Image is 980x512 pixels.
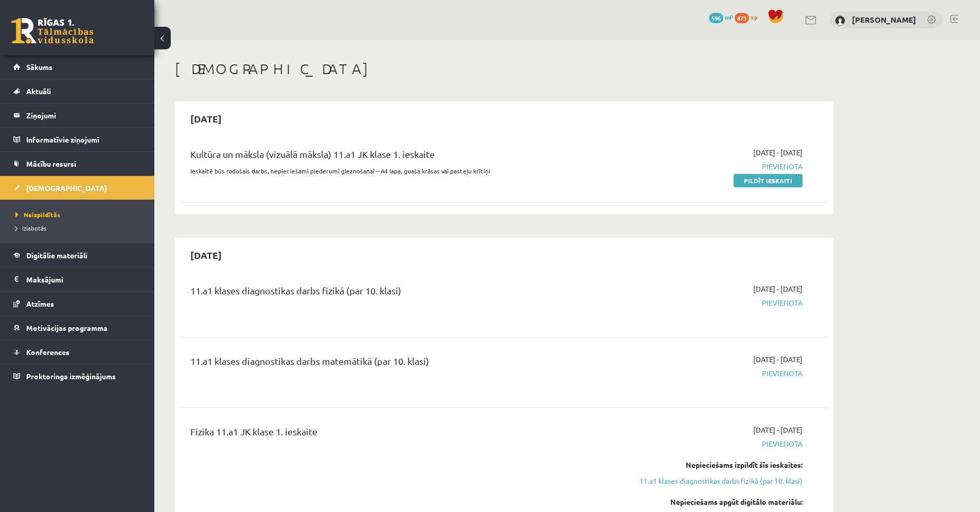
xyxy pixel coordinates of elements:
a: Maksājumi [13,268,141,291]
span: Digitālie materiāli [26,251,87,260]
span: [DEMOGRAPHIC_DATA] [26,183,107,192]
span: [DATE] - [DATE] [753,284,803,294]
legend: Ziņojumi [26,103,141,127]
span: Pievienota [609,438,803,449]
span: Pievienota [609,161,803,172]
a: Ziņojumi [13,103,141,127]
span: [DATE] - [DATE] [753,147,803,158]
span: Izlabotās [15,224,46,232]
span: Pievienota [609,297,803,308]
div: 11.a1 klases diagnostikas darbs matemātikā (par 10. klasi) [190,354,593,373]
span: Sākums [26,62,52,72]
span: Proktoringa izmēģinājums [26,372,116,381]
span: Mācību resursi [26,159,76,168]
a: Atzīmes [13,292,141,315]
img: Kate Buliņa [835,15,845,26]
div: Nepieciešams apgūt digitālo materiālu: [609,497,803,507]
span: Pievienota [609,368,803,379]
a: Informatīvie ziņojumi [13,128,141,151]
div: Fizika 11.a1 JK klase 1. ieskaite [190,425,593,444]
div: Nepieciešams izpildīt šīs ieskaites: [609,460,803,470]
a: Proktoringa izmēģinājums [13,364,141,388]
span: 873 [735,13,749,23]
a: Mācību resursi [13,152,141,175]
legend: Informatīvie ziņojumi [26,128,141,151]
a: Neizpildītās [15,210,144,219]
h2: [DATE] [180,243,232,267]
a: Motivācijas programma [13,316,141,340]
div: Kultūra un māksla (vizuālā māksla) 11.a1 JK klase 1. ieskaite [190,147,593,166]
span: mP [725,13,733,21]
span: Atzīmes [26,299,54,308]
span: Neizpildītās [15,210,60,219]
a: 596 mP [709,13,733,21]
a: 11.a1 klases diagnostikas darbs fizikā (par 10. klasi) [609,475,803,486]
span: Motivācijas programma [26,323,108,332]
span: [DATE] - [DATE] [753,425,803,435]
a: [DEMOGRAPHIC_DATA] [13,176,141,200]
legend: Maksājumi [26,268,141,291]
a: Aktuāli [13,79,141,103]
span: Aktuāli [26,86,51,96]
a: Sākums [13,55,141,79]
p: Ieskaitē būs radošais darbs, nepieciešami piederumi gleznošanai – A4 lapa, guaša krāsas vai paste... [190,166,593,175]
span: Konferences [26,347,69,357]
a: Digitālie materiāli [13,243,141,267]
span: [DATE] - [DATE] [753,354,803,365]
div: 11.a1 klases diagnostikas darbs fizikā (par 10. klasi) [190,284,593,303]
h2: [DATE] [180,107,232,131]
h1: [DEMOGRAPHIC_DATA] [175,60,833,78]
a: [PERSON_NAME] [852,14,916,25]
a: Rīgas 1. Tālmācības vidusskola [11,18,94,44]
span: 596 [709,13,723,23]
a: Izlabotās [15,223,144,233]
a: Pildīt ieskaiti [734,174,803,187]
a: Konferences [13,340,141,364]
a: 873 xp [735,13,762,21]
span: xp [751,13,757,21]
